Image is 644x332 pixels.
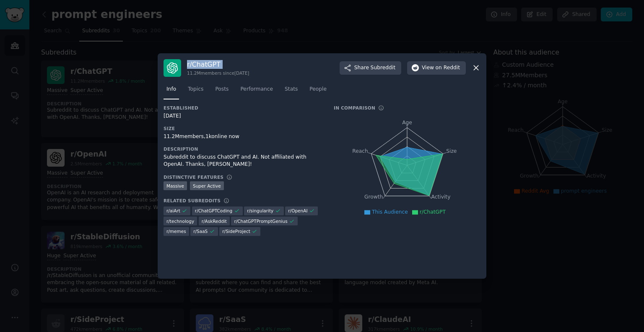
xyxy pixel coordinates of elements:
[407,61,466,75] button: Viewon Reddit
[164,174,223,180] h3: Distinctive Features
[420,209,446,215] span: r/ChatGPT
[164,59,181,77] img: ChatGPT
[340,61,401,75] button: ShareSubreddit
[215,86,229,93] span: Posts
[282,83,301,100] a: Stats
[431,194,451,200] tspan: Activity
[354,64,395,72] span: Share
[187,60,249,69] h3: r/ ChatGPT
[288,208,307,214] span: r/ OpenAI
[446,148,457,154] tspan: Size
[240,86,273,93] span: Performance
[166,208,180,214] span: r/ aiArt
[164,198,221,204] h3: Related Subreddits
[164,181,187,190] div: Massive
[164,154,322,168] div: Subreddit to discuss ChatGPT and AI. Not affiliated with OpenAI. Thanks, [PERSON_NAME]!
[187,70,249,76] div: 11.2M members since [DATE]
[164,105,322,111] h3: Established
[371,64,395,72] span: Subreddit
[306,83,330,100] a: People
[212,83,231,100] a: Posts
[234,218,287,224] span: r/ ChatGPTPromptGenius
[185,83,206,100] a: Topics
[164,125,322,131] h3: Size
[334,105,375,111] h3: In Comparison
[247,208,273,214] span: r/ singularity
[402,120,412,125] tspan: Age
[309,86,327,93] span: People
[166,218,194,224] span: r/ technology
[195,208,232,214] span: r/ ChatGPTCoding
[190,181,224,190] div: Super Active
[164,83,179,100] a: Info
[166,86,176,93] span: Info
[164,146,322,152] h3: Description
[202,218,227,224] span: r/ AskReddit
[372,209,408,215] span: This Audience
[193,228,208,234] span: r/ SaaS
[222,228,250,234] span: r/ SideProject
[188,86,203,93] span: Topics
[166,228,186,234] span: r/ memes
[164,112,322,120] div: [DATE]
[352,148,368,154] tspan: Reach
[436,64,460,72] span: on Reddit
[364,194,383,200] tspan: Growth
[285,86,298,93] span: Stats
[237,83,276,100] a: Performance
[422,64,460,72] span: View
[164,133,322,141] div: 11.2M members, 1k online now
